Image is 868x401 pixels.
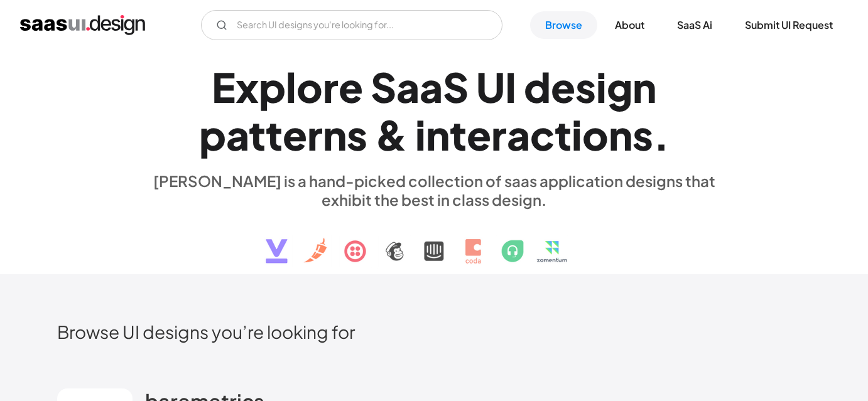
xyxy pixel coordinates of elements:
h1: Explore SaaS UI design patterns & interactions. [145,63,723,159]
a: Submit UI Request [730,11,848,39]
a: Browse [530,11,597,39]
div: [PERSON_NAME] is a hand-picked collection of saas application designs that exhibit the best in cl... [145,171,723,209]
a: About [600,11,659,39]
h2: Browse UI designs you’re looking for [57,321,811,343]
img: text, icon, saas logo [244,209,624,274]
a: SaaS Ai [662,11,727,39]
input: Search UI designs you're looking for... [201,10,502,40]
